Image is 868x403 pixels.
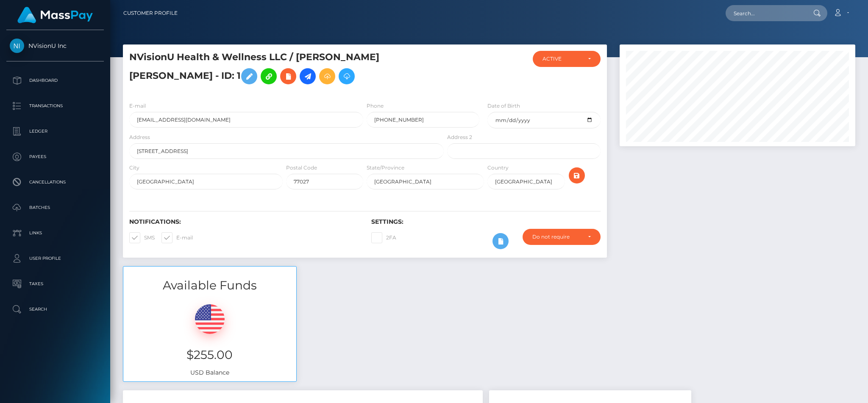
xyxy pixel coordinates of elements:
[523,229,601,245] button: Do not require
[726,5,805,21] input: Search...
[532,233,581,240] div: Do not require
[6,146,104,167] a: Payees
[6,222,104,244] a: Links
[195,304,225,334] img: USD.png
[10,252,100,265] p: User Profile
[129,164,139,172] label: City
[6,299,104,320] a: Search
[6,70,104,91] a: Dashboard
[6,248,104,269] a: User Profile
[6,172,104,193] a: Cancellations
[17,7,93,23] img: MassPay Logo
[161,232,193,243] label: E-mail
[123,4,178,22] a: Customer Profile
[367,102,384,110] label: Phone
[10,303,100,316] p: Search
[6,95,104,117] a: Transactions
[129,51,439,89] h5: NVisionU Health & Wellness LLC / [PERSON_NAME] [PERSON_NAME] - ID: 1
[371,218,601,225] h6: Settings:
[10,39,24,53] img: NVisionU Inc
[533,51,601,67] button: ACTIVE
[10,100,100,112] p: Transactions
[10,176,100,189] p: Cancellations
[487,102,520,110] label: Date of Birth
[10,227,100,239] p: Links
[123,294,296,381] div: USD Balance
[6,121,104,142] a: Ledger
[10,74,100,87] p: Dashboard
[10,201,100,214] p: Batches
[6,42,104,50] span: NVisionU Inc
[129,102,146,110] label: E-mail
[130,347,290,363] h3: $255.00
[286,164,317,172] label: Postal Code
[447,133,472,141] label: Address 2
[10,278,100,290] p: Taxes
[129,133,150,141] label: Address
[10,150,100,163] p: Payees
[371,232,396,243] label: 2FA
[123,277,296,294] h3: Available Funds
[10,125,100,138] p: Ledger
[6,273,104,295] a: Taxes
[129,232,155,243] label: SMS
[542,56,581,62] div: ACTIVE
[300,68,316,84] a: Initiate Payout
[367,164,404,172] label: State/Province
[129,218,359,225] h6: Notifications:
[6,197,104,218] a: Batches
[487,164,509,172] label: Country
